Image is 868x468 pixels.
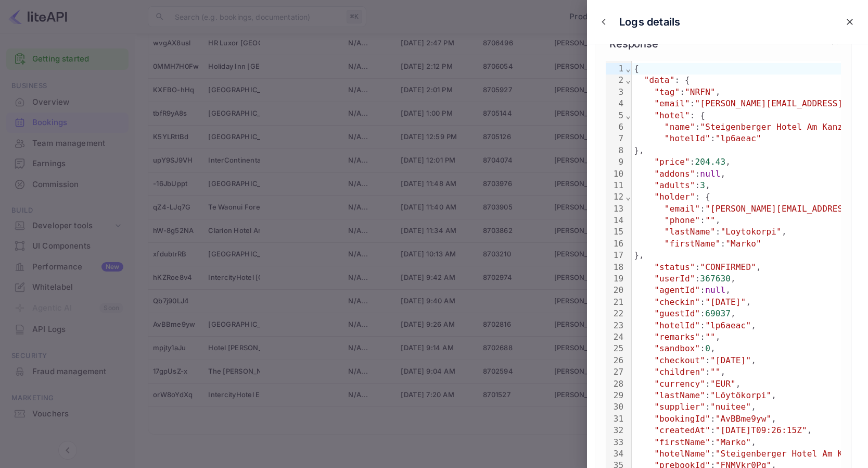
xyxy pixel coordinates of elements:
span: "addons" [654,169,695,179]
div: 29 [606,390,625,401]
span: "Marko" [716,437,751,447]
div: 3 [606,87,625,98]
span: "bookingId" [654,414,710,424]
span: "price" [654,157,690,167]
span: Fold line [625,192,631,202]
span: "[DATE]T09:26:15Z" [716,425,807,435]
span: "lastName" [665,227,716,237]
div: 32 [606,425,625,436]
span: "nuitee" [710,402,751,412]
span: Fold line [625,110,631,120]
div: 11 [606,180,625,191]
span: null [700,169,720,179]
span: "checkin" [654,297,700,307]
span: Fold line [625,75,631,85]
div: 26 [606,355,625,366]
div: 7 [606,133,625,144]
span: "" [705,332,716,342]
span: "Marko" [725,239,761,249]
p: Logs details [619,14,680,30]
span: "adults" [654,180,695,190]
span: Fold line [625,64,631,73]
div: 15 [606,226,625,238]
span: "" [705,215,716,225]
span: "guestId" [654,309,700,318]
span: 367630 [700,274,731,284]
div: 14 [606,215,625,226]
span: "currency" [654,379,705,389]
div: 34 [606,448,625,460]
span: "AvBBme9yw" [716,414,772,424]
span: "lastName" [654,390,705,400]
span: "agentId" [654,285,700,295]
div: 1 [606,63,625,75]
span: "holder" [654,192,695,202]
div: 10 [606,168,625,180]
span: "hotel" [654,110,690,120]
span: "lp6aeac" [705,321,751,330]
div: 12 [606,191,625,203]
span: 204.43 [695,157,726,167]
div: 19 [606,273,625,285]
div: 9 [606,156,625,168]
span: "hotelId" [654,321,700,330]
span: null [705,285,725,295]
span: "name" [665,122,695,132]
span: "status" [654,262,695,272]
div: 18 [606,262,625,273]
span: 0 [705,343,710,353]
span: "Löytökorpi" [710,390,771,400]
div: 20 [606,285,625,296]
span: "createdAt" [654,425,710,435]
span: "checkout" [654,355,705,365]
span: "tag" [654,87,680,97]
div: 24 [606,331,625,343]
span: "Loytokorpi" [720,227,781,237]
span: "phone" [665,215,700,225]
span: "sandbox" [654,343,700,353]
span: "firstName" [665,239,721,249]
span: 3 [700,180,705,190]
button: close [596,14,611,30]
div: 33 [606,437,625,448]
span: "CONFIRMED" [700,262,756,272]
span: "firstName" [654,437,710,447]
div: 22 [606,308,625,319]
span: "data" [644,75,675,85]
span: "hotelName" [654,449,710,459]
span: "children" [654,367,705,377]
div: 6 [606,121,625,133]
div: 8 [606,145,625,156]
div: 17 [606,250,625,261]
span: "email" [665,204,700,214]
span: "email" [654,98,690,108]
span: "" [710,367,721,377]
span: "EUR" [710,379,736,389]
div: 4 [606,98,625,109]
span: "userId" [654,274,695,284]
div: 21 [606,297,625,308]
div: 25 [606,343,625,354]
div: 23 [606,320,625,331]
span: "[DATE]" [710,355,751,365]
span: "[DATE]" [705,297,746,307]
div: 13 [606,203,625,215]
span: "lp6aeac" [716,133,761,143]
span: "supplier" [654,402,705,412]
span: "hotelId" [665,133,710,143]
div: 27 [606,366,625,378]
div: 2 [606,75,625,86]
div: 31 [606,413,625,425]
span: 69037 [705,309,731,318]
div: 16 [606,238,625,250]
div: 5 [606,110,625,121]
span: "remarks" [654,332,700,342]
button: close [840,13,859,31]
div: 28 [606,378,625,390]
div: 30 [606,401,625,413]
span: "NRFN" [685,87,716,97]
